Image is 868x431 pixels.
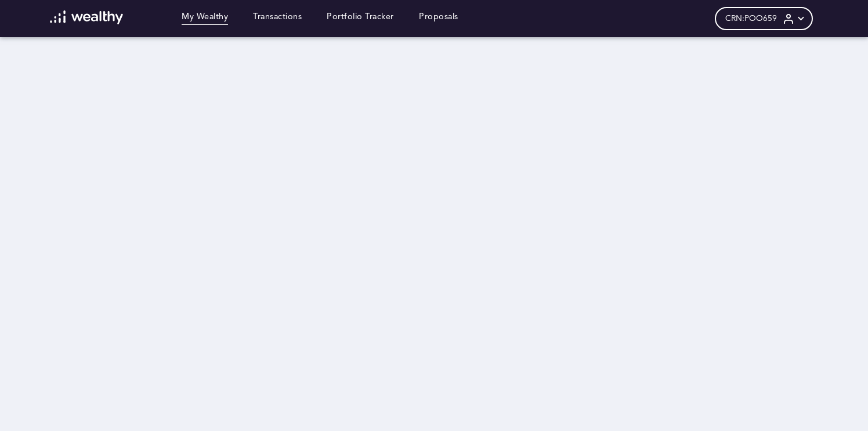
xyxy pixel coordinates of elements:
img: wl-logo-white.svg [50,10,124,24]
a: Proposals [419,12,458,25]
a: My Wealthy [182,12,228,25]
span: CRN: POO659 [725,14,777,24]
a: Portfolio Tracker [327,12,394,25]
a: Transactions [253,12,302,25]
